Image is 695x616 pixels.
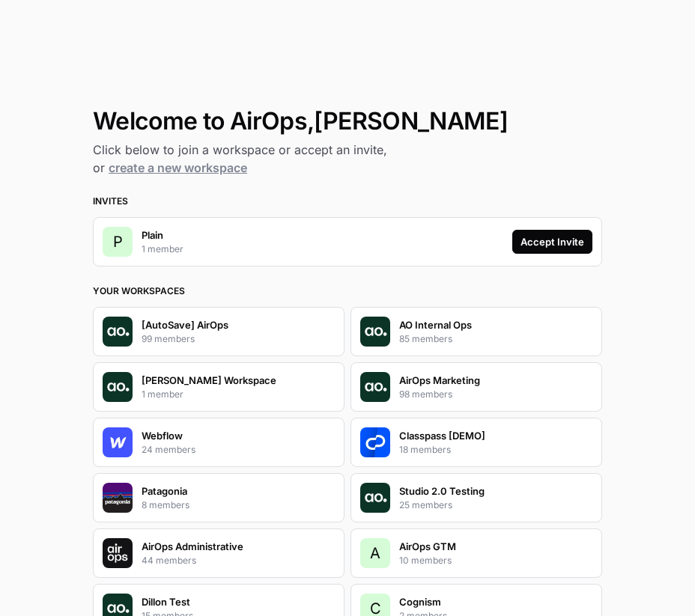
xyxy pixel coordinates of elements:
button: Company Logo[AutoSave] AirOps99 members [93,307,345,356]
p: AirOps Administrative [142,539,243,554]
button: Company LogoStudio 2.0 Testing25 members [350,473,602,522]
h1: Welcome to AirOps, [PERSON_NAME] [93,108,602,135]
p: [PERSON_NAME] Workspace [142,373,276,388]
p: Webflow [142,428,183,443]
img: Company Logo [360,483,390,513]
p: Classpass [DEMO] [399,428,485,443]
img: Company Logo [360,317,390,347]
p: 24 members [142,443,195,457]
h3: Your Workspaces [93,284,602,298]
button: Company LogoAirOps Marketing98 members [350,362,602,412]
p: 44 members [142,554,196,567]
p: AirOps GTM [399,539,456,554]
p: 10 members [399,554,452,567]
button: Company LogoWebflow24 members [93,418,345,467]
h2: Click below to join a workspace or accept an invite, or [93,141,602,177]
button: AAirOps GTM10 members [350,528,602,578]
button: Company LogoClasspass [DEMO]18 members [350,418,602,467]
button: Accept Invite [512,230,592,254]
p: Plain [142,228,163,243]
h3: Invites [93,195,602,208]
p: Studio 2.0 Testing [399,484,485,498]
a: create a new workspace [109,160,247,175]
p: Dillon Test [142,594,190,609]
p: 1 member [142,243,183,256]
img: Company Logo [103,538,133,568]
p: 99 members [142,332,195,346]
p: Patagonia [142,484,187,498]
img: Company Logo [103,372,133,402]
img: Company Logo [360,427,390,457]
button: Company Logo[PERSON_NAME] Workspace1 member [93,362,345,412]
span: P [113,231,123,252]
span: A [370,543,380,564]
img: Company Logo [103,317,133,347]
p: 25 members [399,498,452,512]
button: Company LogoPatagonia8 members [93,473,345,522]
p: 1 member [142,388,183,401]
p: 98 members [399,388,452,401]
p: 18 members [399,443,451,457]
p: Cognism [399,594,441,609]
div: Accept Invite [521,234,584,249]
p: [AutoSave] AirOps [142,317,228,332]
p: AirOps Marketing [399,373,480,388]
img: Company Logo [103,427,133,457]
img: Company Logo [103,483,133,513]
p: AO Internal Ops [399,317,472,332]
img: Company Logo [360,372,390,402]
p: 8 members [142,498,189,512]
button: Company LogoAO Internal Ops85 members [350,307,602,356]
button: Company LogoAirOps Administrative44 members [93,528,345,578]
p: 85 members [399,332,452,346]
